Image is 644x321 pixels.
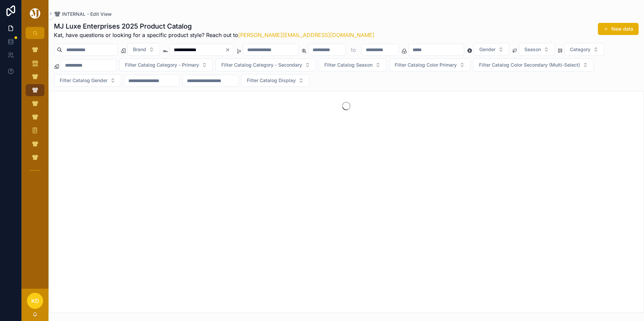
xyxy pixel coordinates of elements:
[570,46,590,53] span: Category
[241,74,310,87] button: Select Button
[519,43,555,56] button: Select Button
[54,74,121,87] button: Select Button
[127,43,160,56] button: Select Button
[31,297,39,305] span: KD
[247,77,296,84] span: Filter Catalog Display
[125,62,199,68] span: Filter Catalog Category - Primary
[22,39,49,184] div: scrollable content
[62,11,112,17] span: INTERNAL - Edit View
[54,22,375,31] h1: MJ Luxe Enterprises 2025 Product Catalog
[225,47,233,52] button: Clear
[524,46,541,53] span: Season
[60,77,107,84] span: Filter Catalog Gender
[389,59,471,71] button: Select Button
[474,43,509,56] button: Select Button
[395,62,457,68] span: Filter Catalog Color Primary
[221,62,302,68] span: Filter Catalog Category - Secondary
[54,11,112,17] a: INTERNAL - Edit View
[133,46,146,53] span: Brand
[598,23,639,35] button: New data
[29,8,41,19] img: App logo
[351,46,356,54] p: to
[473,59,594,71] button: Select Button
[216,59,316,71] button: Select Button
[324,62,373,68] span: Filter Catalog Season
[564,43,604,56] button: Select Button
[54,31,375,39] span: Kat, have questions or looking for a specific product style? Reach out to
[119,59,213,71] button: Select Button
[319,59,386,71] button: Select Button
[479,62,580,68] span: Filter Catalog Color Secondary (Multi-Select)
[479,46,495,53] span: Gender
[238,32,375,38] a: [PERSON_NAME][EMAIL_ADDRESS][DOMAIN_NAME]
